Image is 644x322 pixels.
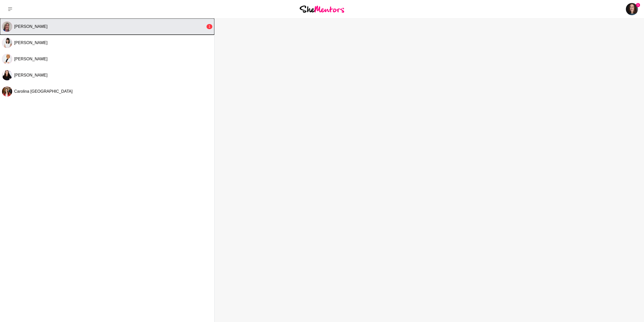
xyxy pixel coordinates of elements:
span: [PERSON_NAME] [14,57,48,61]
div: Kate Smyth [2,22,12,32]
div: 1 [206,24,212,29]
img: K [2,22,12,32]
span: [PERSON_NAME] [14,41,48,45]
div: Natalie Kidcaff [2,70,12,80]
img: H [2,38,12,48]
div: Carolina Portugal [2,86,12,97]
img: Julia Ridout [626,3,638,15]
img: N [2,70,12,80]
div: Kat Millar [2,54,12,64]
a: Julia Ridout1 [626,3,638,15]
span: 1 [636,3,640,7]
img: C [2,86,12,97]
span: [PERSON_NAME] [14,24,48,29]
span: Carolina [GEOGRAPHIC_DATA] [14,89,73,93]
div: Hayley Robertson [2,38,12,48]
img: K [2,54,12,64]
img: She Mentors Logo [300,6,344,12]
span: [PERSON_NAME] [14,73,48,77]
